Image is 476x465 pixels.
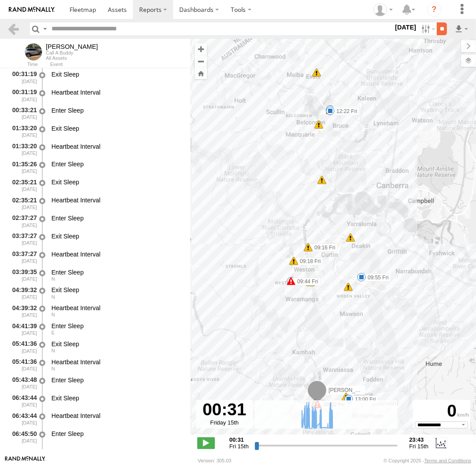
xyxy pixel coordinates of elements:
[409,443,428,450] span: Fri 15th Aug 2025
[52,304,182,312] div: Heartbeat Interval
[362,274,391,282] label: 09:55 Fri
[195,43,207,55] button: Zoom in
[384,458,471,463] div: © Copyright 2025 -
[7,62,38,67] div: Time
[7,249,38,265] div: 03:37:27 [DATE]
[370,3,396,16] div: Helen Mason
[7,231,38,247] div: 03:37:27 [DATE]
[52,232,182,240] div: Exit Sleep
[317,176,326,184] div: 8
[7,141,38,157] div: 01:33:20 [DATE]
[349,395,378,403] label: 13:00 Fri
[328,387,372,393] span: [PERSON_NAME]
[7,159,38,176] div: 01:35:26 [DATE]
[7,393,38,409] div: 06:43:44 [DATE]
[46,43,98,50] div: Chris - View Asset History
[52,88,182,96] div: Heartbeat Interval
[311,399,320,408] div: 7
[7,339,38,355] div: 05:41:36 [DATE]
[52,430,182,438] div: Enter Sleep
[330,106,360,114] label: 11:19 Fri
[418,22,437,35] label: Search Filter Options
[52,276,55,282] span: Heading: 4
[52,330,55,335] span: Heading: 110
[294,257,323,265] label: 09:18 Fri
[7,87,38,103] div: 00:31:19 [DATE]
[306,278,315,286] div: 12
[52,394,182,402] div: Exit Sleep
[52,348,55,353] span: Heading: 6
[291,278,321,286] label: 09:44 Fri
[312,68,321,77] div: 5
[195,55,207,67] button: Zoom out
[52,143,182,150] div: Heartbeat Interval
[7,105,38,121] div: 00:33:21 [DATE]
[424,458,471,463] a: Terms and Conditions
[7,22,20,35] a: Back to previous Page
[46,50,98,55] div: Call A Buddy
[7,447,38,463] div: 07:45:49 [DATE]
[7,285,38,301] div: 04:39:32 [DATE]
[52,294,55,300] span: Heading: 4
[52,412,182,420] div: Heartbeat Interval
[330,107,360,115] label: 12:22 Fri
[52,286,182,294] div: Exit Sleep
[52,124,182,132] div: Exit Sleep
[414,401,469,421] div: 0
[7,267,38,283] div: 03:39:35 [DATE]
[344,282,353,291] div: 8
[52,358,182,366] div: Heartbeat Interval
[393,22,418,32] label: [DATE]
[342,392,351,401] div: 5
[52,196,182,204] div: Heartbeat Interval
[7,428,38,445] div: 06:45:50 [DATE]
[454,22,469,35] label: Export results as...
[229,436,249,443] strong: 00:31
[409,436,428,443] strong: 23:43
[52,340,182,348] div: Exit Sleep
[52,250,182,258] div: Heartbeat Interval
[52,448,182,456] div: Exit Sleep
[7,357,38,373] div: 05:41:36 [DATE]
[7,411,38,427] div: 06:43:44 [DATE]
[52,214,182,222] div: Enter Sleep
[195,67,207,79] button: Zoom Home
[52,322,182,330] div: Enter Sleep
[7,177,38,193] div: 02:35:21 [DATE]
[308,244,338,252] label: 09:16 Fri
[52,268,182,276] div: Enter Sleep
[7,321,38,337] div: 04:41:39 [DATE]
[427,3,441,17] i: ?
[52,366,55,371] span: Heading: 6
[52,160,182,168] div: Enter Sleep
[46,55,98,61] div: All Assets
[7,195,38,211] div: 02:35:21 [DATE]
[50,62,190,67] div: Event
[314,120,323,129] div: 20
[7,69,38,85] div: 00:31:19 [DATE]
[7,213,38,229] div: 02:37:27 [DATE]
[52,178,182,186] div: Exit Sleep
[346,233,355,242] div: 7
[7,303,38,319] div: 04:39:32 [DATE]
[52,70,182,78] div: Exit Sleep
[9,7,55,13] img: rand-logo.svg
[5,456,45,465] a: Visit our Website
[229,443,249,450] span: Fri 15th Aug 2025
[52,106,182,114] div: Enter Sleep
[52,312,55,317] span: Heading: 4
[197,437,215,449] label: Play/Stop
[7,123,38,139] div: 01:33:20 [DATE]
[7,375,38,391] div: 05:43:48 [DATE]
[198,458,231,463] div: Version: 305.03
[41,22,48,35] label: Search Query
[52,376,182,384] div: Enter Sleep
